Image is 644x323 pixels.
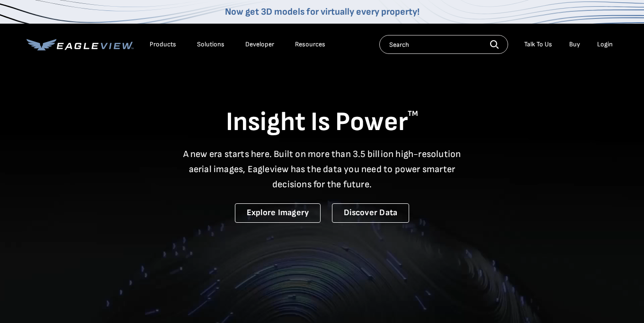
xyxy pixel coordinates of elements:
a: Buy [569,40,580,49]
h1: Insight Is Power [27,106,617,139]
input: Search [379,35,508,54]
div: Solutions [197,40,224,49]
a: Developer [245,40,274,49]
div: Products [150,40,176,49]
p: A new era starts here. Built on more than 3.5 billion high-resolution aerial images, Eagleview ha... [177,147,467,192]
a: Discover Data [332,203,409,223]
div: Resources [295,40,325,49]
sup: TM [408,109,418,118]
a: Now get 3D models for virtually every property! [225,6,420,17]
a: Explore Imagery [235,203,321,223]
div: Login [597,40,613,49]
div: Talk To Us [524,40,552,49]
